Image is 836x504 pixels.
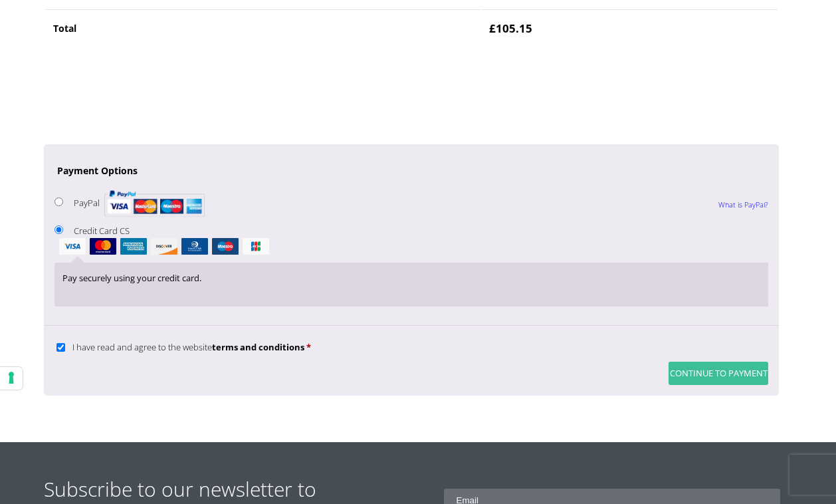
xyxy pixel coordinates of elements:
[72,341,304,353] span: I have read and agree to the website
[489,21,496,36] span: £
[104,186,205,221] img: PayPal acceptance mark
[151,238,177,255] img: discover
[489,21,532,36] bdi: 105.15
[56,343,65,352] input: I have read and agree to the websiteterms and conditions *
[59,238,86,255] img: visa
[212,341,304,353] a: terms and conditions
[669,362,768,385] button: Continue to Payment
[45,9,480,47] th: Total
[181,238,208,255] img: dinersclub
[44,64,246,116] iframe: reCAPTCHA
[718,188,768,222] a: What is PayPal?
[306,341,311,353] abbr: required
[74,197,204,209] label: PayPal
[120,238,147,255] img: amex
[90,238,116,255] img: mastercard
[212,238,239,255] img: maestro
[243,238,269,255] img: jcb
[54,225,768,255] label: Credit Card CS
[62,271,760,286] p: Pay securely using your credit card.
